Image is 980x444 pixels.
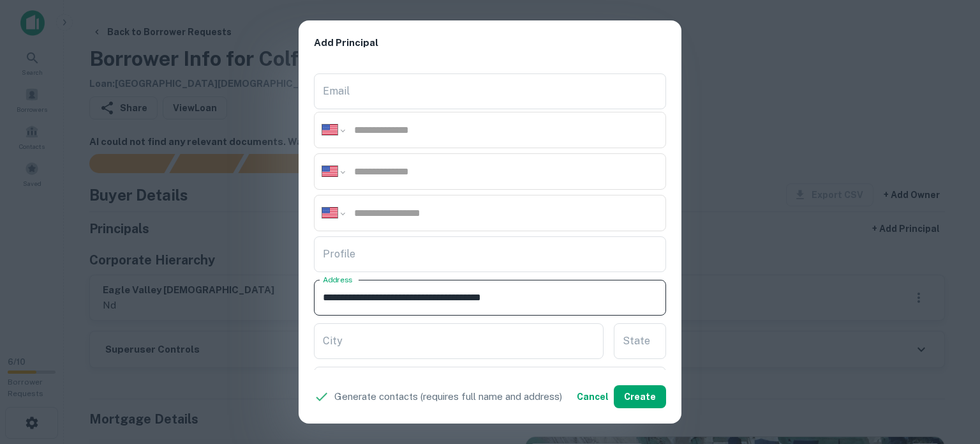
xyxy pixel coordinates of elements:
[299,20,681,66] h2: Add Principal
[572,385,614,408] button: Cancel
[916,342,980,403] iframe: Chat Widget
[614,385,666,408] button: Create
[323,274,352,285] label: Address
[334,389,562,404] p: Generate contacts (requires full name and address)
